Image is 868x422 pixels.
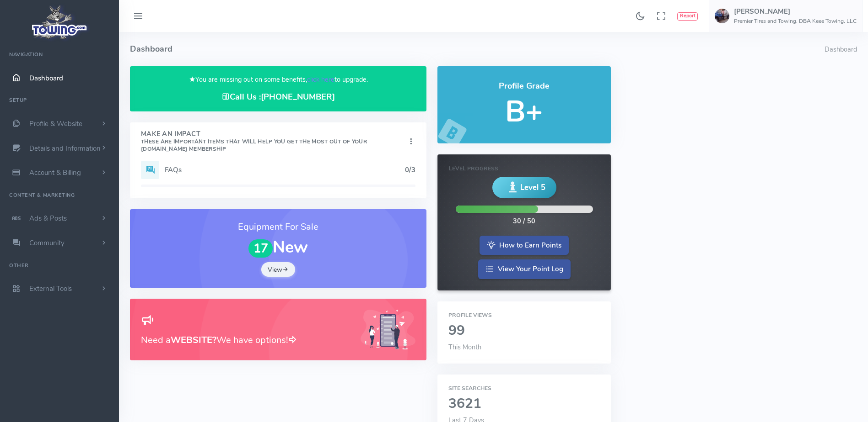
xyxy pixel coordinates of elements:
span: Ads & Posts [29,214,67,223]
a: View [261,262,295,277]
h4: Profile Grade [448,82,600,91]
img: logo [29,3,91,42]
span: Details and Information [29,144,101,153]
h6: Site Searches [448,385,600,391]
button: Report [677,12,698,21]
a: How to Earn Points [480,236,569,255]
span: Level 5 [520,182,545,193]
h4: Dashboard [130,32,825,66]
h3: Equipment For Sale [141,220,415,234]
h4: Make An Impact [141,131,406,153]
span: Account & Billing [29,168,81,177]
h6: Premier Tires and Towing, DBA Keee Towing, LLC [734,18,857,24]
span: Profile & Website [29,119,82,128]
span: 17 [248,239,273,258]
a: View Your Point Log [478,259,571,279]
span: External Tools [29,284,72,293]
h6: Level Progress [449,166,599,172]
h3: Need a We have options! [141,333,350,347]
span: This Month [448,343,481,352]
b: WEBSITE? [171,334,216,346]
h4: Call Us : [141,92,415,102]
li: Dashboard [825,45,857,55]
h5: 0/3 [405,166,415,174]
p: You are missing out on some benefits, to upgrade. [141,74,415,85]
h2: 3621 [448,396,600,411]
img: user-image [715,9,729,23]
span: Dashboard [29,74,63,83]
h5: [PERSON_NAME] [734,8,857,15]
h2: 99 [448,323,600,338]
h1: New [141,238,415,258]
span: Community [29,238,65,248]
img: Generic placeholder image [361,310,415,349]
h5: B+ [448,95,600,128]
h5: FAQs [165,166,405,174]
div: 30 / 50 [513,216,535,227]
a: [PHONE_NUMBER] [261,91,335,102]
h6: Profile Views [448,312,600,318]
a: click here [307,75,334,84]
small: These are important items that will help you get the most out of your [DOMAIN_NAME] Membership [141,138,367,153]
